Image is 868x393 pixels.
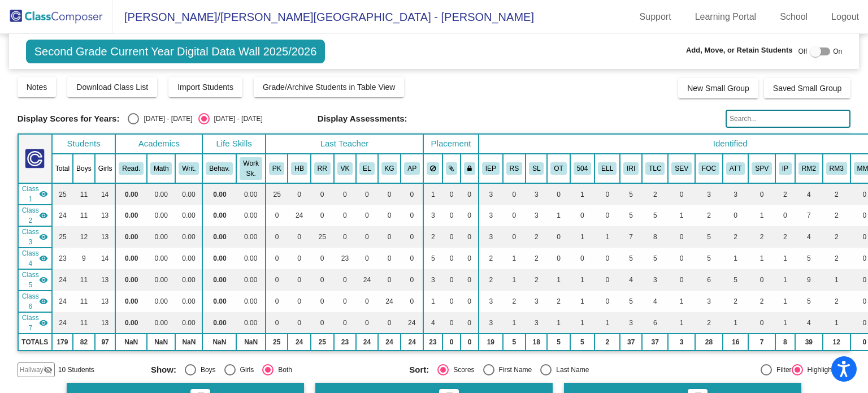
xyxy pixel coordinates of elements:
td: 0.00 [236,183,265,205]
span: Off [798,46,807,57]
td: 12 [73,226,95,248]
td: 0 [401,226,423,248]
td: 3 [526,183,547,205]
th: 504 Plan [570,154,595,183]
mat-radio-group: Select an option [128,113,262,124]
td: 0 [401,248,423,269]
th: Keep with teacher [461,154,479,183]
td: Rebecca Randolph - No Class Name [18,226,52,248]
td: 0.00 [115,205,147,226]
td: 0 [570,205,595,226]
button: RR [314,162,331,175]
td: 5 [620,205,642,226]
td: 0 [461,226,479,248]
td: 5 [620,248,642,269]
th: English Language Learner [594,154,620,183]
td: 1 [503,269,526,291]
button: RM2 [798,162,819,175]
td: 0 [401,205,423,226]
th: Individualized Reading Intervention Plan [620,154,642,183]
td: 3 [423,205,442,226]
td: 13 [95,226,116,248]
span: Import Students [177,83,233,92]
td: 0.00 [202,291,236,312]
th: Attendance Concerns [723,154,748,183]
th: Involved Parent [775,154,795,183]
td: 2 [547,291,570,312]
th: Reading MTSS Tier 3 [823,154,850,183]
td: 11 [73,183,95,205]
td: 0 [594,248,620,269]
td: 0 [775,205,795,226]
td: 25 [311,226,334,248]
td: 0 [356,248,377,269]
td: 0 [356,183,377,205]
td: 7 [795,205,823,226]
a: Learning Portal [686,8,766,26]
button: VK [337,162,353,175]
td: 3 [723,183,748,205]
td: 5 [695,226,723,248]
td: 2 [526,248,547,269]
td: 0 [594,183,620,205]
button: Import Students [168,77,242,97]
td: 0 [311,183,334,205]
td: 3 [526,291,547,312]
td: 2 [823,205,850,226]
td: 0.00 [236,269,265,291]
td: 0.00 [175,248,202,269]
td: 5 [620,183,642,205]
td: 0.00 [202,248,236,269]
td: 0.00 [236,226,265,248]
td: 2 [823,226,850,248]
td: 2 [503,291,526,312]
td: 0 [356,226,377,248]
td: 0 [461,269,479,291]
td: 0 [266,205,288,226]
td: Veronica Kinsey - No Class Name [18,248,52,269]
span: Class 3 [22,227,39,247]
th: Occupational Therapy [547,154,570,183]
td: 0 [288,291,310,312]
td: 11 [73,291,95,312]
td: 0 [378,183,401,205]
td: 0.00 [115,291,147,312]
td: 0 [503,205,526,226]
span: Notes [27,83,47,92]
th: Life Skills [202,134,265,154]
td: 0 [311,291,334,312]
button: FOC [698,162,719,175]
td: 0 [442,269,461,291]
td: 25 [52,226,73,248]
div: [DATE] - [DATE] [210,114,263,124]
td: 8 [642,226,668,248]
td: 2 [479,248,503,269]
td: 4 [620,269,642,291]
td: 0.00 [115,183,147,205]
td: 13 [95,269,116,291]
td: 23 [334,248,357,269]
td: 1 [570,226,595,248]
td: 0 [311,269,334,291]
td: 11 [73,205,95,226]
td: 0.00 [202,269,236,291]
td: 25 [52,183,73,205]
td: 2 [695,205,723,226]
td: 3 [695,183,723,205]
td: 2 [526,269,547,291]
span: Class 5 [22,270,39,290]
button: Behav. [206,162,233,175]
td: 0.00 [147,226,175,248]
td: 0 [461,248,479,269]
td: 0.00 [147,205,175,226]
button: 504 [574,162,592,175]
td: 0 [668,183,695,205]
th: Individualized Education Plan [479,154,503,183]
td: 9 [73,248,95,269]
td: 0 [668,269,695,291]
td: 1 [423,183,442,205]
td: 24 [288,205,310,226]
td: 1 [423,291,442,312]
td: 3 [526,205,547,226]
td: Kim Gerecke - No Class Name [18,291,52,312]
